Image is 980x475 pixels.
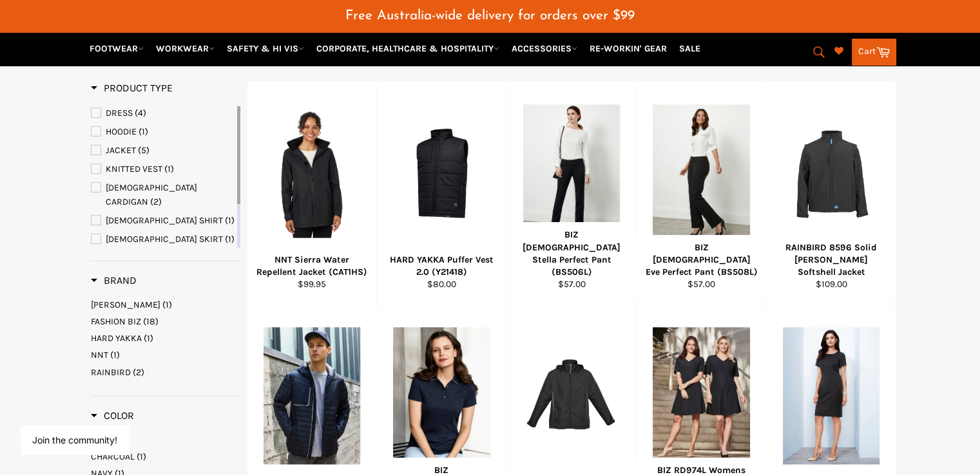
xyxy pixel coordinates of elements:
a: RAINBIRD [91,366,240,378]
span: KNITTED VEST [106,163,162,174]
a: NNT [91,349,240,361]
span: (1) [137,451,146,462]
span: FASHION BIZ [91,316,141,327]
a: ACCESSORIES [506,37,582,60]
span: HARD YAKKA [91,333,142,344]
h3: Product Type [91,82,173,95]
a: HARD YAKKA Puffer Vest 2.0 (Y21418)HARD YAKKA Puffer Vest 2.0 (Y21418)$80.00 [376,82,506,304]
span: RAINBIRD [91,367,131,378]
span: [DEMOGRAPHIC_DATA] SKIRT [106,234,223,245]
div: BIZ [DEMOGRAPHIC_DATA] Eve Perfect Pant (BS508L) [645,241,758,279]
span: (18) [143,316,159,327]
span: CHARCOAL [91,451,135,462]
span: (1) [144,333,153,344]
span: (1) [162,299,172,310]
a: NNT Sierra Water Repellent Jacket (CAT1HS)NNT Sierra Water Repellent Jacket (CAT1HS)$99.95 [247,82,377,304]
h3: Color [91,409,134,422]
a: BISLEY [91,299,240,311]
a: RE-WORKIN' GEAR [584,37,672,60]
a: SALE [674,37,706,60]
div: RAINBIRD 8596 Solid [PERSON_NAME] Softshell Jacket [774,241,888,279]
span: JACKET [106,145,136,156]
a: LADIES SHIRT [91,214,235,228]
a: BLACK [91,434,240,446]
a: HARD YAKKA [91,332,240,344]
a: LADIES CARDIGAN [91,181,235,209]
span: (5) [138,145,149,156]
div: BIZ [DEMOGRAPHIC_DATA] Stella Perfect Pant (BS506L) [515,228,628,278]
span: (1) [225,215,235,226]
a: BIZ Ladies Stella Perfect Pant (BS506L)BIZ [DEMOGRAPHIC_DATA] Stella Perfect Pant (BS506L)$57.00 [506,82,637,304]
div: HARD YAKKA Puffer Vest 2.0 (Y21418) [385,254,499,279]
span: NNT [91,349,108,360]
a: DRESS [91,106,235,120]
a: CORPORATE, HEALTHCARE & HOSPITALITY [311,37,504,60]
a: FASHION BIZ [91,315,240,328]
span: (1) [225,234,235,245]
a: BIZ Ladies Eve Perfect Pant (BS508L)BIZ [DEMOGRAPHIC_DATA] Eve Perfect Pant (BS508L)$57.00 [636,82,766,304]
a: SAFETY & HI VIS [222,37,309,60]
div: NNT Sierra Water Repellent Jacket (CAT1HS) [255,254,369,279]
a: JACKET [91,144,235,158]
span: (1) [110,349,120,360]
span: (1) [139,126,148,137]
a: Cart [852,39,896,66]
span: Color [91,409,134,422]
span: HOODIE [106,126,137,137]
a: WORKWEAR [151,37,220,60]
span: (4) [135,107,146,118]
span: (2) [133,367,144,378]
span: (1) [164,163,174,174]
a: RAINBIRD 8596 Solid Landy Softshell JacketRAINBIRD 8596 Solid [PERSON_NAME] Softshell Jacket$109.00 [766,82,896,304]
a: CHARCOAL [91,451,240,463]
a: FOOTWEAR [84,37,149,60]
span: DRESS [106,107,133,118]
button: Join the community! [32,434,117,445]
a: HOODIE [91,125,235,139]
span: [DEMOGRAPHIC_DATA] SHIRT [106,215,223,226]
h3: Brand [91,274,137,287]
span: [DEMOGRAPHIC_DATA] CARDIGAN [106,182,197,207]
span: (2) [150,196,162,207]
span: Free Australia-wide delivery for orders over $99 [345,9,635,23]
a: KNITTED VEST [91,162,235,176]
span: [PERSON_NAME] [91,299,160,310]
a: LADIES SKIRT [91,232,235,247]
span: Product Type [91,82,173,94]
